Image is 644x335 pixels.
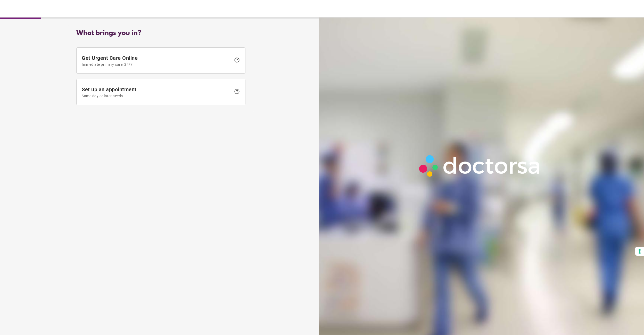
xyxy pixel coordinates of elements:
[234,57,240,63] span: help
[82,55,231,66] span: Get Urgent Care Online
[76,29,245,37] div: What brings you in?
[635,247,644,256] button: Your consent preferences for tracking technologies
[416,152,544,180] img: Logo-Doctorsa-trans-White-partial-flat.png
[234,88,240,95] span: help
[82,86,231,98] span: Set up an appointment
[82,94,231,98] span: Same day or later needs
[82,62,231,66] span: Immediate primary care, 24/7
